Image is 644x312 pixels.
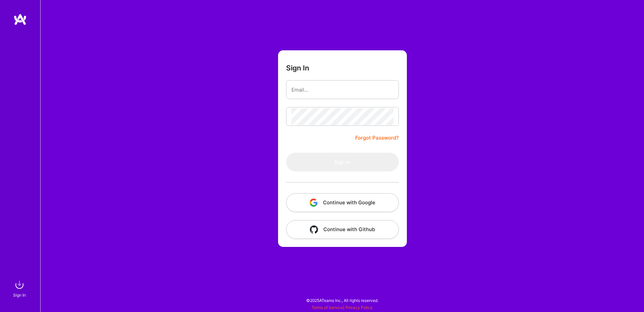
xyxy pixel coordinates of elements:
[312,305,343,310] a: Terms of Service
[345,305,373,310] a: Privacy Policy
[14,278,26,299] a: sign inSign In
[310,199,318,207] img: icon
[286,153,399,171] button: Sign In
[40,292,644,309] div: © 2025 ATeams Inc., All rights reserved.
[291,81,393,98] input: Email...
[355,134,399,142] a: Forgot Password?
[286,193,399,212] button: Continue with Google
[286,64,309,72] h3: Sign In
[13,13,27,25] img: logo
[310,225,318,233] img: icon
[286,220,399,239] button: Continue with Github
[13,278,26,292] img: sign in
[13,292,26,299] div: Sign In
[312,305,373,310] span: |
